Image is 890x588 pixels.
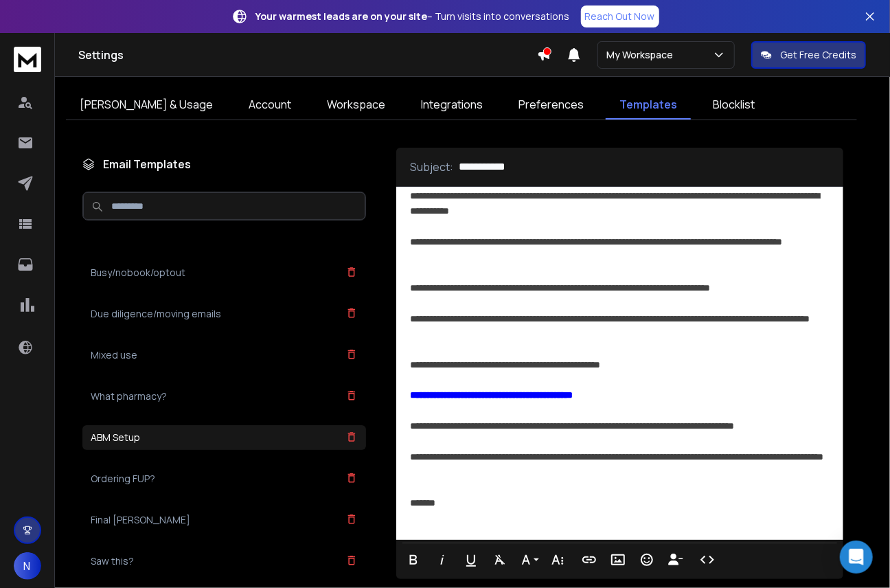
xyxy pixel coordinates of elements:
h3: Mixed use [91,348,137,362]
h3: Busy/nobook/optout [91,266,185,280]
button: Clear Formatting [487,546,513,574]
p: Subject: [410,159,453,175]
button: N [14,552,41,580]
a: Templates [606,91,691,120]
a: Preferences [505,91,597,120]
h3: What pharmacy? [91,389,167,403]
button: Emoticons [634,546,660,574]
button: Insert Link (⌘K) [576,546,602,574]
button: More Text [545,546,571,574]
h3: ABM Setup [91,431,140,444]
a: Blocklist [699,91,768,120]
button: Italic (⌘I) [429,546,455,574]
strong: Your warmest leads are on your site [256,10,428,23]
img: logo [14,47,41,72]
p: – Turn visits into conversations [256,10,570,23]
a: Workspace [313,91,399,120]
button: Font Family [516,546,542,574]
button: Insert Image (⌘P) [605,546,631,574]
button: Underline (⌘U) [458,546,484,574]
h1: Email Templates [82,156,366,172]
p: Reach Out Now [585,10,655,23]
a: Integrations [407,91,497,120]
div: Open Intercom Messenger [840,541,873,574]
button: Bold (⌘B) [400,546,426,574]
p: My Workspace [606,48,678,62]
h1: Settings [78,47,537,63]
a: Reach Out Now [581,5,659,27]
a: Account [235,91,305,120]
button: Insert Unsubscribe Link [663,546,689,574]
h3: Due diligence/moving emails [91,307,221,321]
button: Get Free Credits [751,41,866,69]
h3: Ordering FUP? [91,472,155,486]
p: Get Free Credits [780,48,856,62]
h3: Saw this? [91,554,134,568]
h3: Final [PERSON_NAME] [91,513,190,527]
a: [PERSON_NAME] & Usage [66,91,227,120]
button: Code View [694,546,720,574]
